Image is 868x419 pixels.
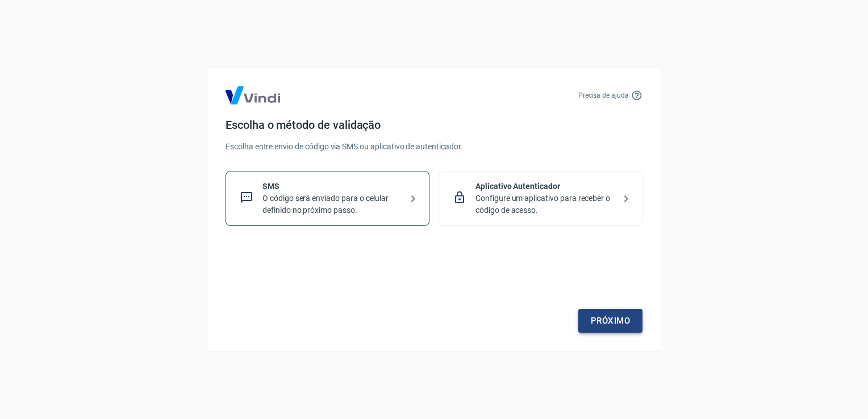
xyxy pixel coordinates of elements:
p: Precisa de ajuda [578,90,629,100]
a: Próximo [578,309,642,333]
p: SMS [262,181,402,192]
img: Logo Vind [226,86,280,104]
p: Escolha entre envio de código via SMS ou aplicativo de autenticador. [226,141,642,153]
div: SMSO código será enviado para o celular definido no próximo passo. [226,171,429,226]
p: Aplicativo Autenticador [475,181,615,192]
p: O código será enviado para o celular definido no próximo passo. [262,192,402,216]
h4: Escolha o método de validação [226,118,642,132]
div: Aplicativo AutenticadorConfigure um aplicativo para receber o código de acesso. [439,171,642,226]
p: Configure um aplicativo para receber o código de acesso. [475,192,615,216]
